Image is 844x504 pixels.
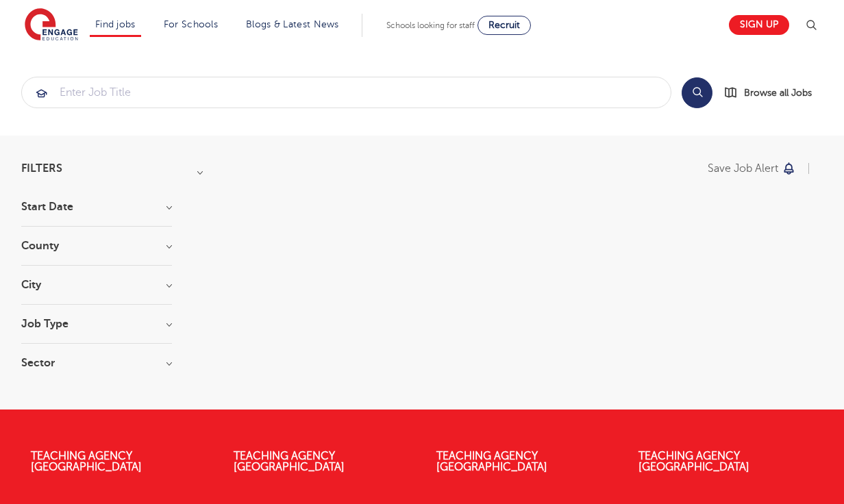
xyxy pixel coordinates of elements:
a: Teaching Agency [GEOGRAPHIC_DATA] [31,450,142,473]
p: Save job alert [708,163,778,174]
a: Blogs & Latest News [246,19,339,29]
span: Filters [21,163,62,174]
h3: Job Type [21,318,172,329]
div: Submit [21,77,671,108]
a: Sign up [729,15,789,35]
img: Engage Education [25,8,78,42]
span: Browse all Jobs [744,85,812,101]
a: Browse all Jobs [723,85,823,101]
a: Teaching Agency [GEOGRAPHIC_DATA] [638,450,749,473]
h3: County [21,240,172,251]
button: Search [682,77,712,108]
h3: Sector [21,357,172,368]
button: Save job alert [708,163,796,174]
a: Teaching Agency [GEOGRAPHIC_DATA] [234,450,345,473]
a: Teaching Agency [GEOGRAPHIC_DATA] [436,450,547,473]
h3: City [21,279,172,290]
input: Submit [22,77,671,108]
a: Find jobs [95,19,136,29]
span: Recruit [488,20,520,30]
span: Schools looking for staff [386,21,475,30]
a: For Schools [164,19,218,29]
h3: Start Date [21,201,172,212]
a: Recruit [477,16,531,35]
